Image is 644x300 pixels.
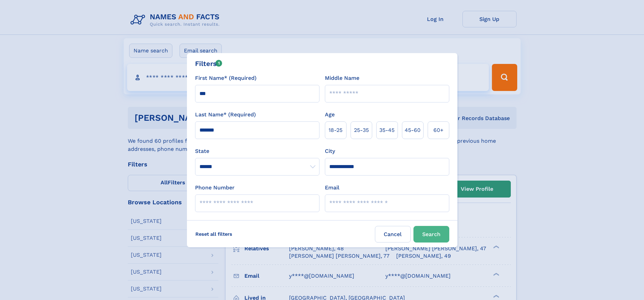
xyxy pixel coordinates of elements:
[195,59,222,69] div: Filters
[329,126,342,134] span: 18‑25
[405,126,421,134] span: 45‑60
[195,111,256,119] label: Last Name* (Required)
[195,147,319,155] label: State
[191,226,237,242] label: Reset all filters
[195,74,257,82] label: First Name* (Required)
[354,126,369,134] span: 25‑35
[375,226,411,243] label: Cancel
[325,111,335,119] label: Age
[325,147,335,155] label: City
[379,126,395,134] span: 35‑45
[325,74,359,82] label: Middle Name
[433,126,444,134] span: 60+
[413,226,449,243] button: Search
[195,184,235,192] label: Phone Number
[325,184,339,192] label: Email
